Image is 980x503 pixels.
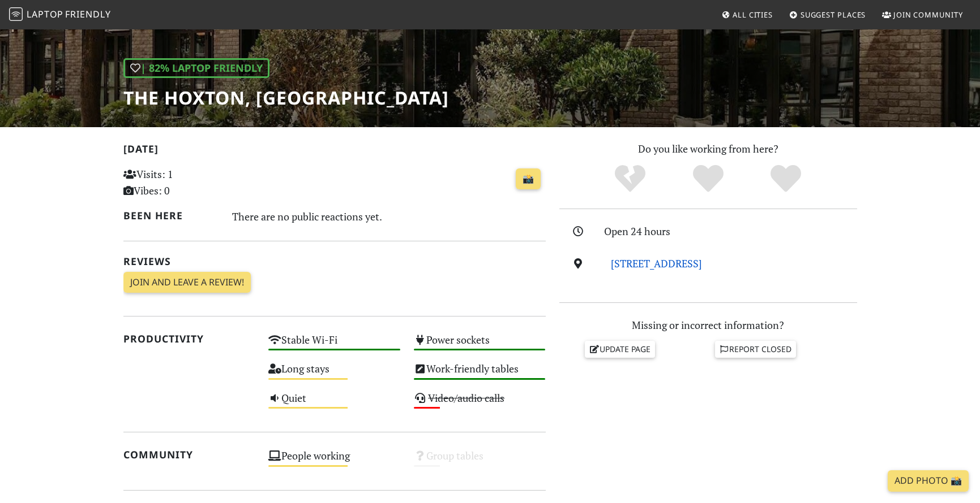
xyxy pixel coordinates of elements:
[123,272,251,293] a: Join and leave a review!
[559,141,857,157] p: Do you like working from here?
[785,5,871,25] a: Suggest Places
[262,331,407,359] div: Stable Wi-Fi
[878,5,968,25] a: Join Community
[591,163,669,194] div: No
[559,317,857,333] p: Missing or incorrect information?
[123,166,255,199] p: Visits: 1 Vibes: 0
[123,210,219,222] h2: Been here
[123,449,255,461] h2: Community
[123,87,449,109] h1: The Hoxton, [GEOGRAPHIC_DATA]
[232,207,546,226] div: There are no public reactions yet.
[262,389,407,418] div: Quiet
[407,359,553,388] div: Work-friendly tables
[262,446,407,475] div: People working
[123,255,546,267] h2: Reviews
[747,163,825,194] div: Definitely!
[123,58,269,78] div: | 82% Laptop Friendly
[888,470,969,492] a: Add Photo 📸
[407,446,553,475] div: Group tables
[669,163,747,194] div: Yes
[585,341,655,358] a: Update page
[123,143,546,159] h2: [DATE]
[801,10,866,20] span: Suggest Places
[428,391,504,405] s: Video/audio calls
[123,333,255,345] h2: Productivity
[27,8,63,20] span: Laptop
[407,331,553,359] div: Power sockets
[516,168,541,190] a: 📸
[65,8,110,20] span: Friendly
[262,359,407,388] div: Long stays
[9,5,111,25] a: LaptopFriendly LaptopFriendly
[9,7,23,21] img: LaptopFriendly
[604,223,863,240] div: Open 24 hours
[611,257,702,270] a: [STREET_ADDRESS]
[733,10,773,20] span: All Cities
[717,5,777,25] a: All Cities
[893,10,963,20] span: Join Community
[715,341,797,358] a: Report closed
